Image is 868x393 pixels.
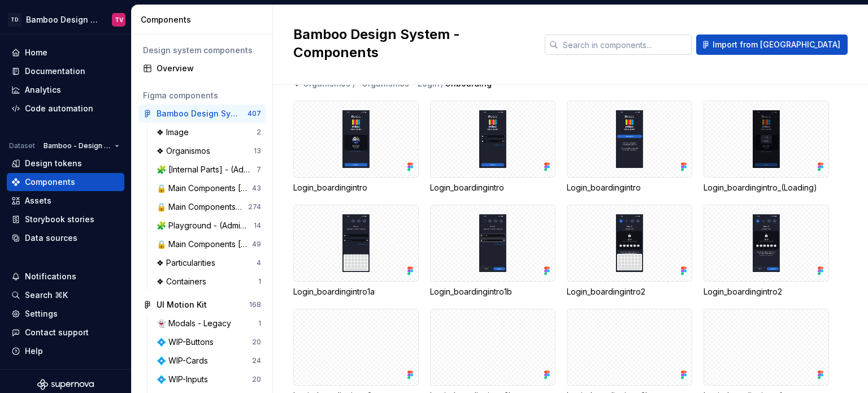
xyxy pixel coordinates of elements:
[7,286,124,304] button: Search ⌘K
[7,62,124,80] a: Documentation
[157,201,248,213] div: 🔒 Main Components - (Admin Only)
[141,14,268,25] div: Components
[25,47,47,58] div: Home
[25,327,89,338] div: Contact support
[567,101,692,193] div: Login_boardingintro
[157,145,215,157] div: ❖ Organismos
[157,63,261,74] div: Overview
[152,235,266,253] a: 🔒 Main Components [Organisms] - (Admin Only)49
[704,286,829,297] div: Login_boardingintro2
[567,182,692,193] div: Login_boardingintro
[704,205,829,297] div: Login_boardingintro2
[152,179,266,197] a: 🔒 Main Components [Particularities] - (Admin Only)43
[152,217,266,235] a: 🧩 Playground - (Admin ONLY).14
[254,146,261,156] div: 13
[567,286,692,297] div: Login_boardingintro2
[7,192,124,210] a: Assets
[157,108,241,119] div: Bamboo Design System - Components
[430,182,555,193] div: Login_boardingintro
[25,214,94,225] div: Storybook stories
[430,101,555,193] div: Login_boardingintro
[152,352,266,370] a: 💠 WIP-Cards24
[8,13,21,27] div: TD
[25,176,75,188] div: Components
[25,66,85,77] div: Documentation
[430,286,555,297] div: Login_boardingintro1b
[254,221,261,230] div: 14
[7,173,124,191] a: Components
[7,229,124,247] a: Data sources
[25,290,68,301] div: Search ⌘K
[252,375,261,384] div: 20
[25,308,58,319] div: Settings
[7,267,124,286] button: Notifications
[25,232,77,244] div: Data sources
[257,258,261,267] div: 4
[157,355,212,366] div: 💠 WIP-Cards
[248,109,261,118] div: 407
[25,103,93,114] div: Code automation
[7,100,124,118] a: Code automation
[293,205,419,297] div: Login_boardingintro1a
[25,346,43,357] div: Help
[138,296,266,314] a: UI Motion Kit168
[157,374,212,385] div: 💠 WIP-Inputs
[7,323,124,342] button: Contact support
[293,286,419,297] div: Login_boardingintro1a
[7,305,124,323] a: Settings
[257,128,261,137] div: 2
[2,7,129,32] button: TDBamboo Design SystemTV
[7,210,124,228] a: Storybook stories
[7,44,124,62] a: Home
[696,34,848,55] button: Import from [GEOGRAPHIC_DATA]
[249,300,261,309] div: 168
[152,273,266,291] a: ❖ Containers1
[258,319,261,328] div: 1
[138,59,266,77] a: Overview
[567,205,692,297] div: Login_boardingintro2
[157,299,207,310] div: UI Motion Kit
[25,158,82,169] div: Design tokens
[152,161,266,179] a: 🧩 [Internal Parts] - (Admin ONLY).7
[37,379,94,390] svg: Supernova Logo
[26,14,98,25] div: Bamboo Design System
[38,138,124,154] button: Bamboo - Design System
[430,205,555,297] div: Login_boardingintro1b
[713,39,840,50] span: Import from [GEOGRAPHIC_DATA]
[558,34,692,55] input: Search in components...
[152,198,266,216] a: 🔒 Main Components - (Admin Only)274
[157,239,252,250] div: 🔒 Main Components [Organisms] - (Admin Only)
[248,202,261,211] div: 274
[7,81,124,99] a: Analytics
[157,336,218,348] div: 💠 WIP-Buttons
[157,127,193,138] div: ❖ Image
[138,105,266,123] a: Bamboo Design System - Components407
[25,271,76,282] div: Notifications
[152,370,266,388] a: 💠 WIP-Inputs20
[157,183,252,194] div: 🔒 Main Components [Particularities] - (Admin Only)
[25,195,51,206] div: Assets
[704,182,829,193] div: Login_boardingintro_(Loading)
[143,45,261,56] div: Design system components
[7,342,124,360] button: Help
[25,84,61,96] div: Analytics
[157,164,257,175] div: 🧩 [Internal Parts] - (Admin ONLY).
[258,277,261,286] div: 1
[152,333,266,351] a: 💠 WIP-Buttons20
[152,314,266,332] a: 👻 Modals - Legacy1
[293,101,419,193] div: Login_boardingintro
[143,90,261,101] div: Figma components
[157,276,211,287] div: ❖ Containers
[44,141,110,150] span: Bamboo - Design System
[152,123,266,141] a: ❖ Image2
[704,101,829,193] div: Login_boardingintro_(Loading)
[157,220,254,231] div: 🧩 Playground - (Admin ONLY).
[115,15,123,24] div: TV
[152,254,266,272] a: ❖ Particularities4
[252,356,261,365] div: 24
[157,318,236,329] div: 👻 Modals - Legacy
[157,257,220,269] div: ❖ Particularities
[252,240,261,249] div: 49
[252,338,261,347] div: 20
